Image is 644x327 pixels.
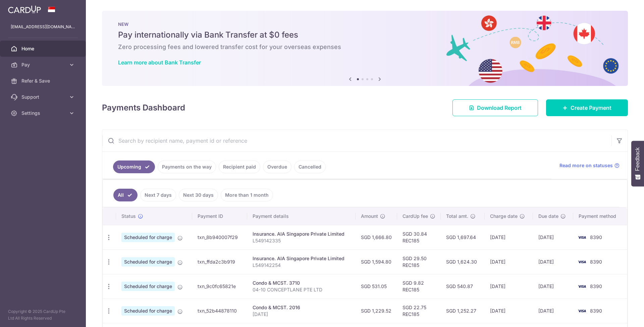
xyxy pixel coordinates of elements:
a: Learn more about Bank Transfer [118,59,201,66]
img: Bank Card [575,307,589,315]
p: [DATE] [253,311,350,318]
h4: Payments Dashboard [102,102,185,114]
span: Home [21,45,66,52]
span: Pay [21,61,66,68]
span: Support [21,94,66,100]
td: SGD 30.84 REC185 [397,225,441,249]
a: Next 7 days [140,189,176,201]
td: SGD 1,666.80 [356,225,397,249]
span: Read more on statuses [559,162,613,169]
img: CardUp [8,5,41,13]
td: [DATE] [485,249,533,274]
td: SGD 1,594.80 [356,249,397,274]
a: Download Report [452,99,538,116]
th: Payment details [247,207,356,225]
span: 8390 [590,259,602,265]
td: [DATE] [533,274,573,298]
div: Condo & MCST. 3710 [253,280,350,286]
span: Scheduled for charge [121,282,175,291]
img: Bank transfer banner [102,11,628,86]
span: Scheduled for charge [121,306,175,316]
img: Bank Card [575,258,589,266]
th: Payment ID [192,207,247,225]
span: Create Payment [571,104,611,112]
td: [DATE] [533,249,573,274]
span: Due date [538,213,558,220]
th: Payment method [573,207,627,225]
p: L549142254 [253,262,350,269]
a: Recipient paid [219,160,260,173]
td: SGD 1,252.27 [441,298,485,323]
td: SGD 29.50 REC185 [397,249,441,274]
td: SGD 540.87 [441,274,485,298]
div: Insurance. AIA Singapore Private Limited [253,231,350,237]
span: 8390 [590,308,602,314]
td: [DATE] [533,225,573,249]
td: SGD 22.75 REC185 [397,298,441,323]
span: Feedback [635,147,641,171]
span: 8390 [590,283,602,289]
td: txn_9c0fc65821e [192,274,247,298]
img: Bank Card [575,233,589,241]
input: Search by recipient name, payment id or reference [102,130,611,151]
a: Overdue [263,160,291,173]
span: Settings [21,110,66,116]
td: SGD 531.05 [356,274,397,298]
td: txn_ffda2c3b919 [192,249,247,274]
span: Amount [361,213,378,220]
p: NEW [118,21,612,27]
a: Upcoming [113,160,155,173]
div: Insurance. AIA Singapore Private Limited [253,255,350,262]
p: L549142335 [253,237,350,244]
a: More than 1 month [221,189,273,201]
td: [DATE] [533,298,573,323]
td: txn_8b940007f29 [192,225,247,249]
td: [DATE] [485,225,533,249]
a: Cancelled [294,160,326,173]
span: CardUp fee [402,213,428,220]
td: [DATE] [485,274,533,298]
td: SGD 9.82 REC185 [397,274,441,298]
a: Payments on the way [158,160,216,173]
div: Condo & MCST. 2016 [253,304,350,311]
a: Read more on statuses [559,162,620,169]
span: Scheduled for charge [121,233,175,242]
a: Next 30 days [179,189,218,201]
span: Download Report [477,104,522,112]
h5: Pay internationally via Bank Transfer at $0 fees [118,30,612,40]
span: Charge date [490,213,518,220]
span: Total amt. [446,213,468,220]
p: 04-10 CONCEPTLANE PTE LTD [253,286,350,293]
span: Scheduled for charge [121,257,175,267]
td: SGD 1,624.30 [441,249,485,274]
h6: Zero processing fees and lowered transfer cost for your overseas expenses [118,43,612,51]
span: Refer & Save [21,78,66,84]
td: txn_52b44878110 [192,298,247,323]
td: SGD 1,229.52 [356,298,397,323]
p: [EMAIL_ADDRESS][DOMAIN_NAME] [11,24,75,30]
td: SGD 1,697.64 [441,225,485,249]
span: Status [121,213,136,220]
span: 8390 [590,234,602,240]
a: All [113,189,138,201]
a: Create Payment [546,99,628,116]
td: [DATE] [485,298,533,323]
button: Feedback - Show survey [631,141,644,186]
img: Bank Card [575,282,589,290]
